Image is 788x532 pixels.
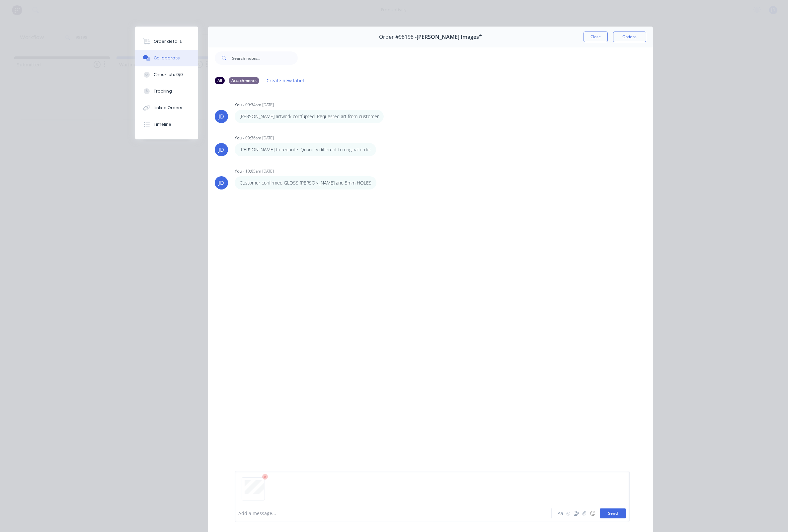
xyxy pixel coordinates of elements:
div: - 09:34am [DATE] [243,102,274,108]
div: You [235,168,242,174]
p: [PERSON_NAME] artwork corrfupted. Requested art from customer [240,113,379,120]
div: Linked Orders [154,105,182,111]
p: [PERSON_NAME] to requote. Quantity different to original order [240,146,371,153]
button: Checklists 0/0 [135,66,198,83]
div: Checklists 0/0 [154,72,183,78]
span: [PERSON_NAME] Images* [417,34,482,40]
div: Order details [154,38,182,44]
button: Order details [135,33,198,50]
div: Tracking [154,88,172,94]
input: Search notes... [232,51,298,65]
button: ☺ [589,509,596,517]
div: - 10:05am [DATE] [243,168,274,174]
p: Customer confirmed GLOSS [PERSON_NAME] and 5mm HOLES [240,180,371,186]
div: You [235,135,242,141]
div: Attachments [229,77,259,84]
button: Send [600,508,626,518]
button: Aa [557,509,565,517]
div: JD [219,179,224,187]
span: Order #98198 - [379,34,417,40]
button: Linked Orders [135,100,198,116]
button: @ [565,509,573,517]
div: - 09:36am [DATE] [243,135,274,141]
button: Tracking [135,83,198,100]
div: All [215,77,225,84]
div: Timeline [154,121,171,127]
div: Collaborate [154,55,180,61]
button: Create new label [263,76,308,85]
div: JD [219,113,224,120]
button: Collaborate [135,50,198,66]
button: Options [613,32,646,42]
div: You [235,102,242,108]
button: Close [584,32,608,42]
button: Timeline [135,116,198,133]
div: JD [219,146,224,154]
